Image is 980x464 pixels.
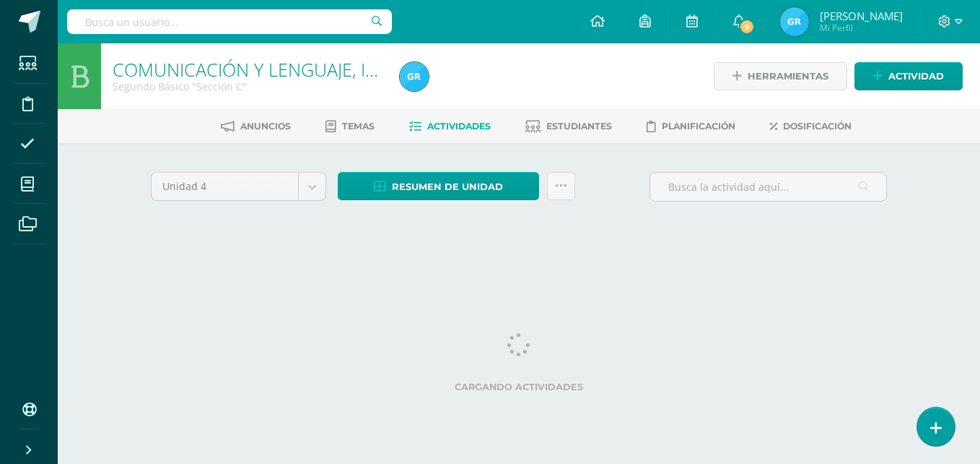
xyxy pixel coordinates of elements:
[546,121,612,132] span: Estudiantes
[748,63,828,90] span: Herramientas
[240,121,291,132] span: Anuncios
[113,80,382,93] div: Segundo Básico 'Sección C'
[67,9,392,34] input: Busca un usuario...
[780,7,809,36] img: aef9ea12e8278db43f48127993d6127c.png
[888,63,944,90] span: Actividad
[151,382,887,392] label: Cargando actividades
[662,121,735,132] span: Planificación
[113,59,382,80] h1: COMUNICACIÓN Y LENGUAJE, IDIOMA ESPAÑOL
[770,115,852,138] a: Dosificación
[221,115,291,138] a: Anuncios
[783,121,852,132] span: Dosificación
[820,9,903,23] span: [PERSON_NAME]
[714,62,847,90] a: Herramientas
[525,115,612,138] a: Estudiantes
[427,121,491,132] span: Actividades
[409,115,491,138] a: Actividades
[325,115,375,138] a: Temas
[162,173,287,200] span: Unidad 4
[392,173,503,200] span: Resumen de unidad
[113,57,506,82] a: COMUNICACIÓN Y LENGUAJE, IDIOMA ESPAÑOL
[342,121,375,132] span: Temas
[152,173,325,200] a: Unidad 4
[647,115,735,138] a: Planificación
[854,62,963,90] a: Actividad
[400,62,429,91] img: aef9ea12e8278db43f48127993d6127c.png
[338,172,539,200] a: Resumen de unidad
[739,19,755,35] span: 9
[820,22,903,34] span: Mi Perfil
[650,173,886,201] input: Busca la actividad aquí...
